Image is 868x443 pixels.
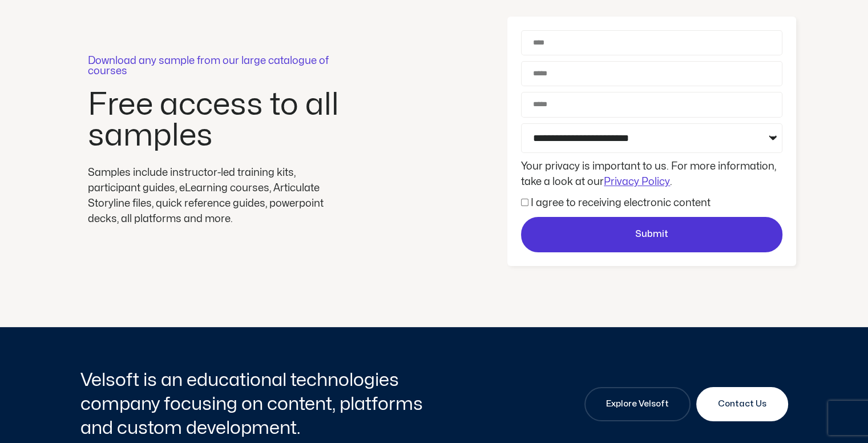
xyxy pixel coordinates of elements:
[696,387,788,421] a: Contact Us
[88,90,345,151] h2: Free access to all samples
[88,165,345,227] div: Samples include instructor-led training kits, participant guides, eLearning courses, Articulate S...
[635,227,668,242] span: Submit
[80,368,431,440] h2: Velsoft is an educational technologies company focusing on content, platforms and custom developm...
[88,56,345,76] p: Download any sample from our large catalogue of courses
[718,397,766,411] span: Contact Us
[521,217,782,252] button: Submit
[604,177,670,187] a: Privacy Policy
[531,198,710,208] label: I agree to receiving electronic content
[606,397,669,411] span: Explore Velsoft
[584,387,691,421] a: Explore Velsoft
[518,159,785,190] div: Your privacy is important to us. For more information, take a look at our .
